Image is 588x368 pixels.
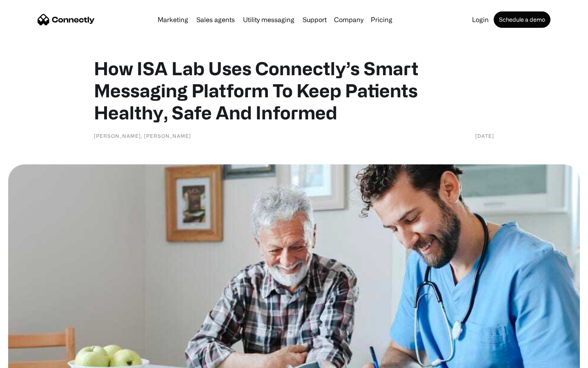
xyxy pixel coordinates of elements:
[193,16,238,23] a: Sales agents
[16,354,49,365] ul: Language list
[469,16,492,23] a: Login
[299,16,330,23] a: Support
[94,57,494,123] h1: How ISA Lab Uses Connectly’s Smart Messaging Platform To Keep Patients Healthy, Safe And Informed
[154,16,192,23] a: Marketing
[367,16,396,23] a: Pricing
[94,132,191,140] div: [PERSON_NAME], [PERSON_NAME]
[494,11,550,28] a: Schedule a demo
[334,14,363,25] div: Company
[475,132,494,140] div: [DATE]
[8,354,49,365] aside: Language selected: English
[240,16,298,23] a: Utility messaging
